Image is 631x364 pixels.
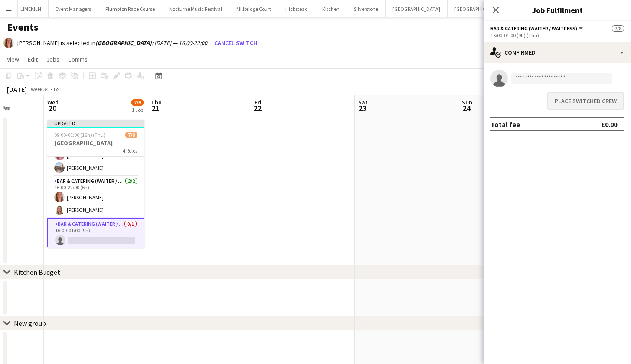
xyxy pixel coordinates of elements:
div: [PERSON_NAME] is selected in [17,39,207,47]
app-card-role: Bar & Catering (Waiter / waitress)2/216:00-22:00 (6h)[PERSON_NAME][PERSON_NAME] [47,176,144,218]
span: 7/8 [612,25,624,32]
i: : [DATE] — 16:00-22:00 [95,39,207,47]
span: 23 [357,103,368,113]
button: LIMEKILN [13,0,49,17]
div: Updated [47,120,144,127]
button: Hickstead [278,0,315,17]
span: 09:00-01:00 (16h) (Thu) [54,132,105,138]
span: 7/8 [131,99,144,106]
div: BST [54,86,62,92]
h3: [GEOGRAPHIC_DATA] [47,139,144,147]
button: [GEOGRAPHIC_DATA] [448,0,510,17]
div: [DATE] [7,85,27,94]
button: Event Managers [49,0,98,17]
span: Fri [255,98,262,106]
span: Sat [358,98,368,106]
span: 22 [253,103,262,113]
button: Place switched crew [547,92,624,110]
span: Bar & Catering (Waiter / waitress) [490,25,577,32]
span: Jobs [46,55,59,63]
app-job-card: Updated09:00-01:00 (16h) (Thu)7/8[GEOGRAPHIC_DATA]4 Roles14:00-21:00 (7h)[PERSON_NAME][PERSON_NAM... [47,120,144,248]
div: Total fee [490,120,520,129]
div: 16:00-01:00 (9h) (Thu) [490,32,624,39]
button: Bar & Catering (Waiter / waitress) [490,25,584,32]
a: View [3,54,23,65]
span: Thu [151,98,162,106]
button: Cancel switch [211,36,261,50]
span: Edit [28,55,38,63]
div: £0.00 [601,120,617,129]
a: Comms [65,54,91,65]
app-card-role: Bar & Catering (Waiter / waitress)0/116:00-01:00 (9h) [47,218,144,250]
span: 20 [46,103,59,113]
b: [GEOGRAPHIC_DATA] [95,39,152,47]
span: 7/8 [125,132,137,138]
button: Plumpton Race Course [98,0,162,17]
span: Comms [68,55,88,63]
div: Confirmed [484,42,631,63]
button: Nocturne Music Festival [162,0,229,17]
button: Kitchen [315,0,347,17]
span: 21 [150,103,162,113]
span: 4 Roles [123,147,137,154]
a: Jobs [43,54,63,65]
span: Week 34 [29,86,50,92]
button: [GEOGRAPHIC_DATA] [386,0,448,17]
div: Kitchen Budget [14,268,60,276]
a: Edit [24,54,41,65]
span: View [7,55,19,63]
div: 1 Job [132,107,143,113]
button: Silverstone [347,0,386,17]
span: Wed [47,98,59,106]
div: New group [14,319,46,328]
span: Sun [462,98,472,106]
button: Millbridge Court [229,0,278,17]
h1: Events [7,21,39,34]
span: 24 [461,103,472,113]
h3: Job Fulfilment [484,4,631,16]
